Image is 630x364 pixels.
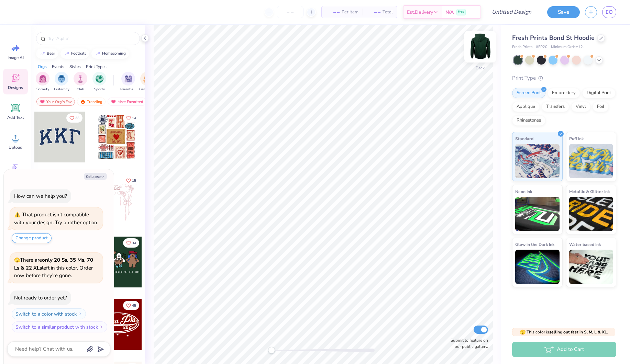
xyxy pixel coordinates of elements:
input: – – [277,6,303,18]
label: Submit to feature on our public gallery. [447,337,488,350]
div: Accessibility label [268,347,275,354]
span: This color is . [520,329,608,335]
div: Orgs [38,64,47,70]
button: Switch to a color with stock [12,308,86,319]
div: Rhinestones [512,115,545,126]
img: Game Day Image [143,75,151,83]
input: Try "Alpha" [47,35,135,42]
span: Sports [94,87,105,92]
img: trend_line.gif [64,52,70,56]
img: Club Image [77,75,84,83]
button: Change product [12,233,52,243]
div: bear [47,52,55,55]
span: There are left in this color. Order now before they're gone. [14,257,93,279]
span: EO [606,8,613,16]
img: most_fav.gif [111,99,116,104]
img: Switch to a similar product with stock [99,325,103,329]
img: Switch to a color with stock [78,312,82,316]
div: That product isn’t compatible with your design. Try another option. [14,211,98,226]
span: Total [383,9,393,16]
span: Minimum Order: 12 + [551,44,585,50]
div: Print Type [512,74,616,82]
span: Sorority [36,87,49,92]
button: Switch to a similar product with stock [12,321,107,332]
div: Your Org's Fav [36,98,75,106]
span: 45 [132,304,136,307]
a: EO [602,6,616,18]
span: Glow in the Dark Ink [515,241,554,248]
img: Sorority Image [39,75,47,83]
div: Not ready to order yet? [14,294,67,301]
span: Free [458,10,464,14]
div: Vinyl [571,102,590,112]
button: Like [123,176,139,185]
div: filter for Game Day [139,72,155,92]
span: – – [367,9,380,16]
img: trending.gif [80,99,86,104]
img: Back [466,33,494,60]
div: Events [52,64,64,70]
div: homecoming [102,52,126,55]
div: Transfers [542,102,569,112]
div: Foil [593,102,609,112]
span: Parent's Weekend [120,87,136,92]
span: Fresh Prints Bond St Hoodie [512,34,595,42]
span: Image AI [8,55,24,60]
div: filter for Sports [92,72,106,92]
div: filter for Club [74,72,87,92]
button: filter button [139,72,155,92]
span: Est. Delivery [407,9,433,16]
span: Per Item [342,9,358,16]
div: Trending [77,98,106,106]
span: Fraternity [54,87,69,92]
button: filter button [120,72,136,92]
span: Game Day [139,87,155,92]
div: filter for Parent's Weekend [120,72,136,92]
span: Puff Ink [569,135,584,142]
button: Like [123,113,139,123]
span: 15 [132,179,136,182]
div: Print Types [86,64,107,70]
button: filter button [74,72,87,92]
span: – – [326,9,340,16]
button: Like [123,301,139,310]
span: Add Text [7,115,24,120]
div: Digital Print [582,88,616,98]
img: trend_line.gif [40,52,45,56]
span: 33 [75,116,79,120]
button: filter button [92,72,106,92]
button: filter button [36,72,49,92]
button: Like [123,238,139,248]
img: Fraternity Image [58,75,65,83]
span: 34 [132,241,136,245]
div: Applique [512,102,540,112]
div: filter for Fraternity [54,72,69,92]
img: Metallic & Glitter Ink [569,197,614,231]
button: football [60,48,89,59]
img: trend_line.gif [95,52,101,56]
button: bear [36,48,58,59]
div: Most Favorited [108,98,146,106]
button: Like [66,113,82,123]
span: 🫣 [14,257,20,263]
input: Untitled Design [486,5,537,19]
img: Standard [515,144,560,178]
button: homecoming [91,48,129,59]
img: Water based Ink [569,250,614,284]
img: Sports Image [96,75,103,83]
img: Glow in the Dark Ink [515,250,560,284]
img: Neon Ink [515,197,560,231]
span: Neon Ink [515,188,532,195]
span: N/A [445,9,454,16]
img: Parent's Weekend Image [124,75,132,83]
span: Upload [9,145,22,150]
button: filter button [54,72,69,92]
span: Designs [8,85,23,90]
strong: only 20 Ss, 35 Ms, 70 Ls & 22 XLs [14,257,93,271]
img: most_fav.gif [40,99,45,104]
div: Embroidery [548,88,580,98]
div: How can we help you? [14,193,67,200]
span: # FP20 [536,44,548,50]
span: Metallic & Glitter Ink [569,188,610,195]
span: Fresh Prints [512,44,532,50]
